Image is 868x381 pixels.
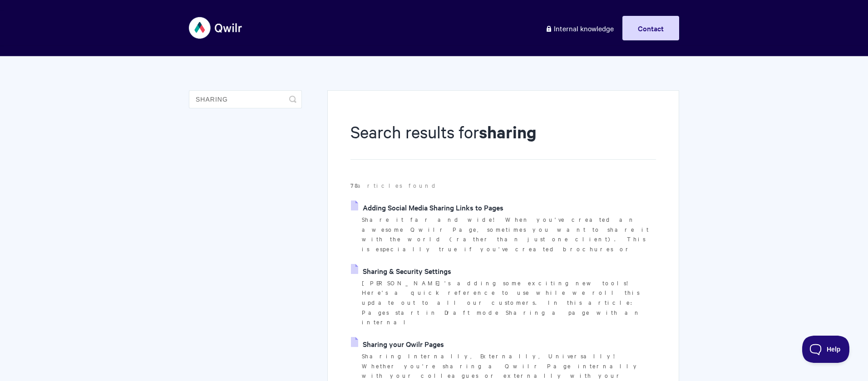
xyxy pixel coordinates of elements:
p: [PERSON_NAME]'s adding some exciting new tools! Here's a quick reference to use while we roll thi... [362,278,656,327]
a: Sharing your Qwilr Pages [351,337,444,351]
a: Sharing & Security Settings [351,264,451,278]
a: Internal knowledge [538,16,621,40]
img: Qwilr Help Center [189,11,243,45]
input: Search [189,90,302,108]
p: Share it far and wide! When you've created an awesome Qwilr Page, sometimes you want to share it ... [362,215,656,254]
iframe: Toggle Customer Support [802,336,850,363]
a: Adding Social Media Sharing Links to Pages [351,200,503,214]
a: Contact [622,16,679,40]
strong: 78 [350,181,357,190]
strong: sharing [479,121,537,143]
h1: Search results for [350,120,656,160]
p: articles found [350,181,656,190]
